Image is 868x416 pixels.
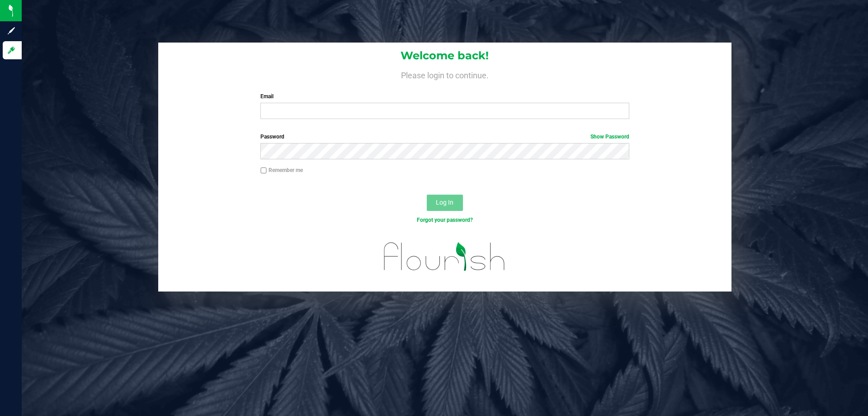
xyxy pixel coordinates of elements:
[260,134,284,140] span: Password
[436,199,453,206] span: Log In
[260,167,267,174] input: Remember me
[158,50,731,62] h1: Welcome back!
[7,46,16,55] inline-svg: Log in
[260,92,629,100] label: Email
[427,195,463,211] button: Log In
[7,26,16,35] inline-svg: Sign up
[260,166,303,174] label: Remember me
[158,69,731,80] h4: Please login to continue.
[590,134,629,140] a: Show Password
[417,217,473,223] a: Forgot your password?
[373,234,516,280] img: flourish_logo.svg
